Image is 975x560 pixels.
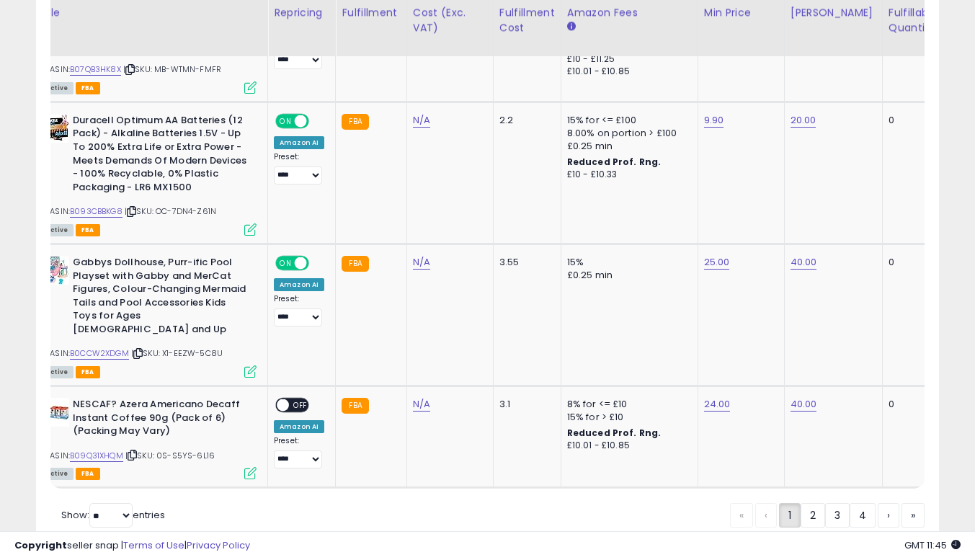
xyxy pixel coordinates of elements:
[889,398,933,411] div: 0
[76,468,100,480] span: FBA
[123,63,221,75] span: | SKU: MB-WTMN-FMFR
[70,347,129,360] a: B0CCW2XDGM
[567,156,662,168] b: Reduced Prof. Rng.
[567,256,687,269] div: 15%
[413,113,430,128] a: N/A
[76,224,100,236] span: FBA
[70,205,123,218] a: B093CBBKG8
[40,256,69,285] img: 51BQQwbb+QL._SL40_.jpg
[499,256,550,269] div: 3.55
[342,398,368,414] small: FBA
[567,53,687,66] div: £10 - £11.25
[40,82,74,94] span: All listings currently available for purchase on Amazon
[499,5,555,35] div: Fulfillment Cost
[61,508,165,522] span: Show: entries
[274,420,324,433] div: Amazon AI
[274,152,324,185] div: Preset:
[70,450,123,462] a: B09Q31XHQM
[825,503,850,528] a: 3
[889,114,933,127] div: 0
[14,538,67,552] strong: Copyright
[342,114,368,130] small: FBA
[904,538,961,552] span: 2025-09-18 11:45 GMT
[704,5,778,20] div: Min Price
[791,113,816,128] a: 20.00
[567,5,692,20] div: Amazon Fees
[76,366,100,378] span: FBA
[73,398,248,442] b: NESCAF? Azera Americano Decaff Instant Coffee 90g (Pack of 6) (Packing May Vary)
[567,169,687,181] div: £10 - £10.33
[131,347,223,359] span: | SKU: X1-EEZW-5C8U
[567,411,687,424] div: 15% for > £10
[37,5,262,20] div: Title
[277,115,295,127] span: ON
[76,82,100,94] span: FBA
[567,269,687,282] div: £0.25 min
[70,63,121,76] a: B07QB3HK8X
[791,255,817,270] a: 40.00
[850,503,876,528] a: 4
[704,397,731,412] a: 24.00
[274,136,324,149] div: Amazon AI
[779,503,801,528] a: 1
[911,508,915,523] span: »
[73,114,248,197] b: Duracell Optimum AA Batteries (12 Pack) - Alkaline Batteries 1.5V - Up To 200% Extra Life or Extr...
[342,256,368,272] small: FBA
[567,20,576,33] small: Amazon Fees.
[14,539,250,553] div: seller snap | |
[342,5,400,20] div: Fulfillment
[499,398,550,411] div: 3.1
[499,114,550,127] div: 2.2
[413,5,487,35] div: Cost (Exc. VAT)
[125,205,216,217] span: | SKU: OC-7DN4-Z61N
[289,399,312,412] span: OFF
[567,427,662,439] b: Reduced Prof. Rng.
[413,255,430,270] a: N/A
[704,255,730,270] a: 25.00
[274,5,329,20] div: Repricing
[40,366,74,378] span: All listings currently available for purchase on Amazon
[187,538,250,552] a: Privacy Policy
[307,115,330,127] span: OFF
[567,140,687,153] div: £0.25 min
[40,468,74,480] span: All listings currently available for purchase on Amazon
[791,397,817,412] a: 40.00
[40,114,69,143] img: 51h+PxkO4OL._SL40_.jpg
[40,224,74,236] span: All listings currently available for purchase on Amazon
[887,508,890,523] span: ›
[73,256,248,339] b: Gabbys Dollhouse, Purr-ific Pool Playset with Gabby and MerCat Figures, Colour-Changing Mermaid T...
[40,398,69,427] img: 41Hzkb8hmDL._SL40_.jpg
[567,440,687,452] div: £10.01 - £10.85
[801,503,825,528] a: 2
[274,436,324,468] div: Preset:
[307,257,330,270] span: OFF
[413,397,430,412] a: N/A
[791,5,876,20] div: [PERSON_NAME]
[567,114,687,127] div: 15% for <= £100
[889,5,938,35] div: Fulfillable Quantity
[567,398,687,411] div: 8% for <= £10
[889,256,933,269] div: 0
[123,538,184,552] a: Terms of Use
[274,294,324,326] div: Preset:
[277,257,295,270] span: ON
[567,66,687,78] div: £10.01 - £10.85
[704,113,724,128] a: 9.90
[274,278,324,291] div: Amazon AI
[567,127,687,140] div: 8.00% on portion > £100
[125,450,215,461] span: | SKU: 0S-S5YS-6L16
